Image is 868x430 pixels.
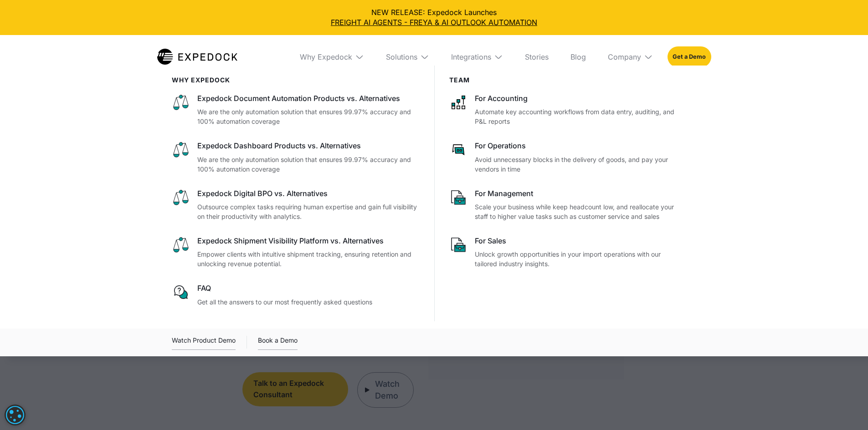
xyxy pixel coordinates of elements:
a: Expedock Shipment Visibility Platform vs. AlternativesEmpower clients with intuitive shipment tra... [172,236,420,268]
p: Outsource complex tasks requiring human expertise and gain full visibility on their productivity ... [197,202,420,221]
div: For Accounting [475,93,682,103]
div: Integrations [451,52,491,61]
div: WHy Expedock [172,76,420,84]
div: NEW RELEASE: Expedock Launches [7,7,861,28]
a: For ManagementScale your business while keep headcount low, and reallocate your staff to higher v... [449,188,682,221]
a: Get a Demo [668,46,711,67]
p: Automate key accounting workflows from data entry, auditing, and P&L reports [475,107,682,126]
a: FAQGet all the answers to our most frequently asked questions [172,283,420,306]
a: Blog [563,35,593,79]
div: For Sales [475,236,682,246]
p: Get all the answers to our most frequently asked questions [197,297,420,307]
div: Solutions [386,52,417,61]
p: Empower clients with intuitive shipment tracking, ensuring retention and unlocking revenue potent... [197,249,420,268]
div: Integrations [444,35,510,79]
div: Company [601,35,660,79]
div: Why Expedock [300,52,352,61]
div: For Management [475,188,682,198]
div: FAQ [197,283,420,293]
a: Expedock Document Automation Products vs. AlternativesWe are the only automation solution that en... [172,93,420,126]
p: Avoid unnecessary blocks in the delivery of goods, and pay your vendors in time [475,155,682,174]
a: For SalesUnlock growth opportunities in your import operations with our tailored industry insights. [449,236,682,268]
a: For OperationsAvoid unnecessary blocks in the delivery of goods, and pay your vendors in time [449,141,682,173]
div: Team [449,76,682,84]
p: Unlock growth opportunities in your import operations with our tailored industry insights. [475,249,682,268]
div: Why Expedock [293,35,371,79]
div: Watch Product Demo [172,335,236,350]
iframe: Chat Widget [716,332,868,430]
a: FREIGHT AI AGENTS - FREYA & AI OUTLOOK AUTOMATION [7,17,861,27]
div: For Operations [475,141,682,151]
p: We are the only automation solution that ensures 99.97% accuracy and 100% automation coverage [197,155,420,174]
div: Expedock Digital BPO vs. Alternatives [197,188,420,198]
a: Book a Demo [258,335,298,350]
p: We are the only automation solution that ensures 99.97% accuracy and 100% automation coverage [197,107,420,126]
div: Expedock Shipment Visibility Platform vs. Alternatives [197,236,420,246]
a: For AccountingAutomate key accounting workflows from data entry, auditing, and P&L reports [449,93,682,126]
div: Company [608,52,641,61]
a: open lightbox [172,335,236,350]
div: Solutions [379,35,437,79]
div: Expedock Document Automation Products vs. Alternatives [197,93,420,103]
a: Expedock Dashboard Products vs. AlternativesWe are the only automation solution that ensures 99.9... [172,141,420,173]
div: Expedock Dashboard Products vs. Alternatives [197,141,420,151]
a: Expedock Digital BPO vs. AlternativesOutsource complex tasks requiring human expertise and gain f... [172,188,420,221]
a: Stories [518,35,556,79]
p: Scale your business while keep headcount low, and reallocate your staff to higher value tasks suc... [475,202,682,221]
